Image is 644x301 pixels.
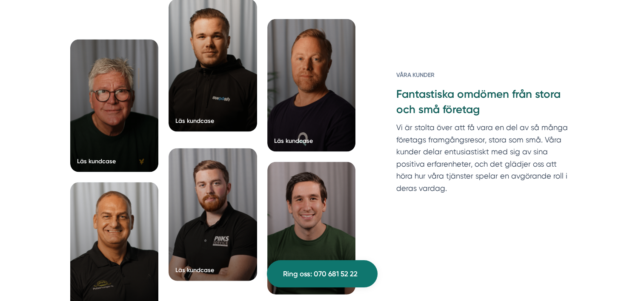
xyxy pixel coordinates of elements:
div: Läs kundcase [274,136,313,145]
a: Läs kundcase [267,162,356,295]
h3: Fantastiska omdömen från stora och små företag [396,87,574,122]
p: Vi är stolta över att få vara en del av så många företags framgångsresor, stora som små. Våra kun... [396,122,574,199]
h6: Våra kunder [396,71,574,87]
a: Läs kundcase [70,40,159,172]
div: Läs kundcase [77,157,116,165]
div: Läs kundcase [175,266,214,274]
a: Läs kundcase [169,148,257,281]
span: Ring oss: 070 681 52 22 [283,268,358,280]
div: Läs kundcase [175,116,214,125]
a: Ring oss: 070 681 52 22 [267,260,378,287]
a: Läs kundcase [267,19,356,152]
